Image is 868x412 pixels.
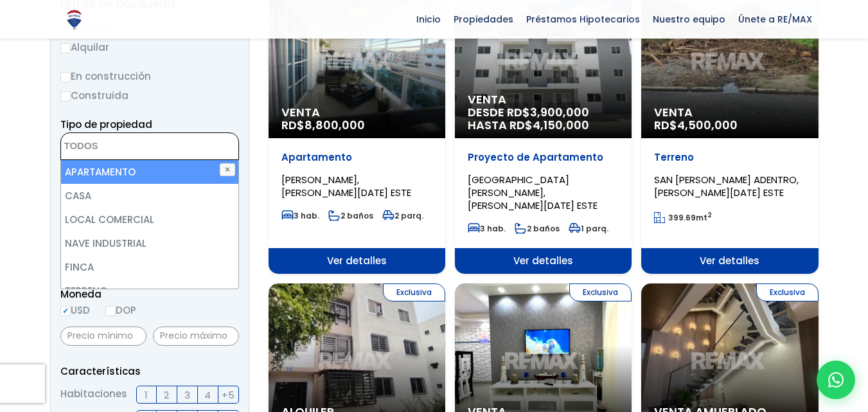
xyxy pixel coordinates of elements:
[281,106,432,119] span: Venta
[530,104,589,120] span: 3,900,000
[61,255,238,279] li: FINCA
[153,327,239,346] input: Precio máximo
[668,212,696,223] span: 399.69
[60,39,239,55] label: Alquilar
[468,151,619,164] p: Proyecto de Apartamento
[61,231,238,255] li: NAVE INDUSTRIAL
[654,212,712,223] span: mt
[60,302,90,318] label: USD
[305,117,365,133] span: 8,800,000
[60,286,239,302] span: Moneda
[60,363,239,379] p: Características
[383,283,445,301] span: Exclusiva
[61,133,186,161] textarea: Search
[677,117,738,133] span: 4,500,000
[569,283,632,301] span: Exclusiva
[468,223,506,234] span: 3 hab.
[105,302,136,318] label: DOP
[61,279,238,303] li: TERRENO
[222,387,235,403] span: +5
[281,210,319,221] span: 3 hab.
[468,173,598,212] span: [GEOGRAPHIC_DATA][PERSON_NAME], [PERSON_NAME][DATE] ESTE
[468,119,619,132] span: HASTA RD$
[328,210,373,221] span: 2 baños
[756,283,819,301] span: Exclusiva
[61,160,238,184] li: APARTAMENTO
[281,117,365,133] span: RD$
[60,327,146,346] input: Precio mínimo
[468,106,619,132] span: DESDE RD$
[281,151,432,164] p: Apartamento
[269,248,445,274] span: Ver detalles
[654,117,738,133] span: RD$
[60,386,127,404] span: Habitaciones
[204,387,211,403] span: 4
[382,210,423,221] span: 2 parq.
[60,118,152,131] span: Tipo de propiedad
[707,210,712,220] sup: 2
[60,43,71,53] input: Alquilar
[164,387,169,403] span: 2
[455,248,632,274] span: Ver detalles
[520,10,646,29] span: Préstamos Hipotecarios
[654,173,799,199] span: SAN [PERSON_NAME] ADENTRO, [PERSON_NAME][DATE] ESTE
[515,223,560,234] span: 2 baños
[60,68,239,84] label: En construcción
[60,87,239,103] label: Construida
[145,387,148,403] span: 1
[410,10,447,29] span: Inicio
[60,91,71,102] input: Construida
[569,223,608,234] span: 1 parq.
[641,248,818,274] span: Ver detalles
[654,151,805,164] p: Terreno
[646,10,732,29] span: Nuestro equipo
[105,306,116,316] input: DOP
[654,106,805,119] span: Venta
[732,10,819,29] span: Únete a RE/MAX
[281,173,411,199] span: [PERSON_NAME], [PERSON_NAME][DATE] ESTE
[60,306,71,316] input: USD
[533,117,589,133] span: 4,150,000
[63,8,85,31] img: Logo de REMAX
[447,10,520,29] span: Propiedades
[60,72,71,82] input: En construcción
[61,184,238,208] li: CASA
[220,163,235,176] button: ✕
[184,387,190,403] span: 3
[61,208,238,231] li: LOCAL COMERCIAL
[468,93,619,106] span: Venta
